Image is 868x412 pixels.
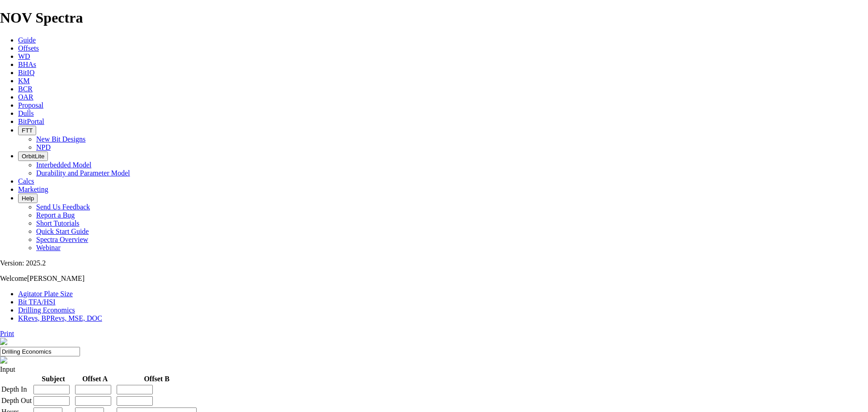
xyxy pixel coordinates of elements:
td: Depth In [1,384,32,395]
span: [PERSON_NAME] [27,275,85,282]
span: OrbitLite [22,153,44,160]
a: Dulls [18,109,34,117]
a: Marketing [18,185,48,193]
a: Durability and Parameter Model [36,169,130,177]
a: Proposal [18,101,43,109]
a: BCR [18,85,33,93]
a: Report a Bug [36,211,75,219]
a: Drilling Economics [18,306,75,314]
a: New Bit Designs [36,135,85,143]
a: KRevs, BPRevs, MSE, DOC [18,314,102,322]
a: WD [18,52,30,60]
th: Subject [33,374,74,384]
button: Help [18,194,38,203]
button: OrbitLite [18,152,48,161]
a: Send Us Feedback [36,203,90,211]
a: Offsets [18,44,39,52]
a: Short Tutorials [36,219,80,227]
a: OAR [18,93,33,101]
th: Offset B [116,374,197,384]
a: Spectra Overview [36,236,88,243]
a: Quick Start Guide [36,227,89,235]
a: Guide [18,36,36,44]
a: NPD [36,143,51,151]
a: Interbedded Model [36,161,91,169]
button: FTT [18,126,36,135]
span: FTT [22,127,33,134]
th: Offset A [75,374,115,384]
span: Help [22,195,34,202]
a: KM [18,77,30,85]
a: Agitator Plate Size [18,290,73,298]
a: BitPortal [18,118,44,125]
a: BitIQ [18,69,34,76]
td: Depth Out [1,396,32,406]
a: Webinar [36,244,61,251]
a: Calcs [18,177,34,185]
a: BHAs [18,61,36,68]
a: Bit TFA/HSI [18,298,56,306]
